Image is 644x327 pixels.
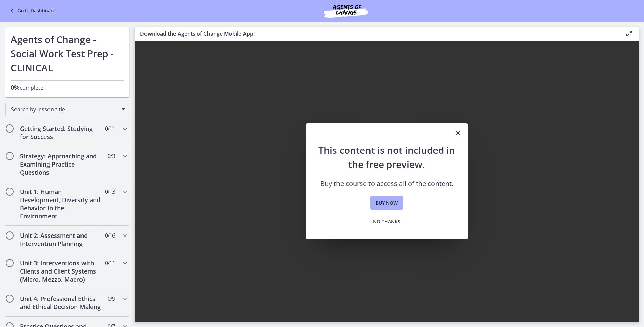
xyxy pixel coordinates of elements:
span: 0 / 3 [108,152,115,160]
h2: Getting Started: Studying for Success [20,124,102,141]
h2: Unit 4: Professional Ethics and Ethical Decision Making [20,295,102,311]
span: 0% [11,83,20,92]
span: Search by lesson title [11,106,118,113]
span: No thanks [373,218,400,226]
p: complete [11,83,124,92]
button: No thanks [367,215,406,228]
h2: This content is not included in the free preview. [317,143,457,171]
a: Buy now [370,196,403,210]
a: Go to Dashboard [8,7,56,15]
span: 0 / 16 [105,231,115,240]
span: 0 / 11 [105,259,115,267]
span: 0 / 13 [105,188,115,196]
span: 0 / 9 [108,295,115,303]
div: Search by lesson title [5,103,129,116]
span: Buy now [376,199,398,207]
h3: Download the Agents of Change Mobile App! [140,30,614,38]
h2: Unit 2: Assessment and Intervention Planning [20,231,102,248]
button: Close [449,123,468,143]
p: Buy the course to access all of the content. [317,179,457,188]
h1: Agents of Change - Social Work Test Prep - CLINICAL [11,32,124,75]
img: Agents of Change Social Work Test Prep [305,3,386,19]
h2: Strategy: Approaching and Examining Practice Questions [20,152,102,176]
h2: Unit 3: Interventions with Clients and Client Systems (Micro, Mezzo, Macro) [20,259,102,283]
span: 0 / 11 [105,124,115,133]
h2: Unit 1: Human Development, Diversity and Behavior in the Environment [20,188,102,220]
